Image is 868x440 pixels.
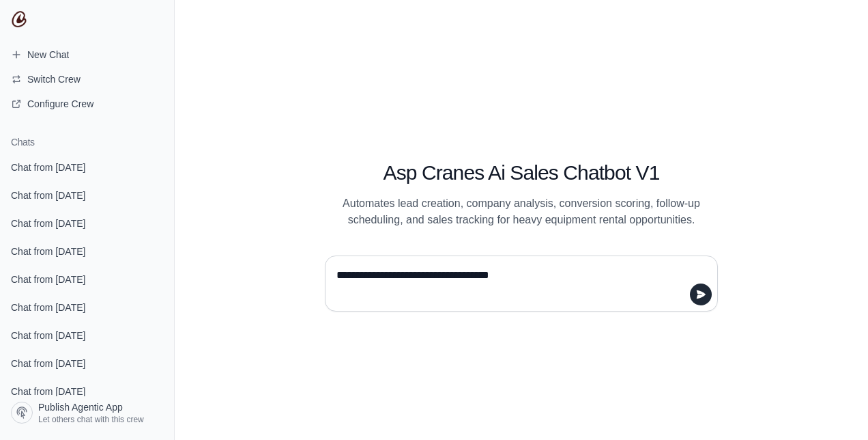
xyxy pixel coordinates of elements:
span: New Chat [27,48,69,61]
iframe: Chat Widget [800,374,868,440]
span: Chat from [DATE] [11,357,85,370]
a: Configure Crew [5,93,169,115]
a: Chat from [DATE] [5,294,169,320]
span: Chat from [DATE] [11,217,85,230]
span: Chat from [DATE] [11,329,85,342]
span: Publish Agentic App [38,400,123,414]
button: Switch Crew [5,68,169,90]
a: Chat from [DATE] [5,266,169,292]
span: Chat from [DATE] [11,385,85,398]
a: Chat from [DATE] [5,154,169,180]
a: Publish Agentic App Let others chat with this crew [5,396,169,429]
a: Chat from [DATE] [5,210,169,236]
span: Let others chat with this crew [38,414,144,425]
a: Chat from [DATE] [5,238,169,264]
a: Chat from [DATE] [5,182,169,208]
a: Chat from [DATE] [5,350,169,376]
span: Switch Crew [27,72,81,86]
img: CrewAI Logo [11,11,27,27]
span: Chat from [DATE] [11,161,85,174]
p: Automates lead creation, company analysis, conversion scoring, follow-up scheduling, and sales tr... [325,195,718,228]
h1: Asp Cranes Ai Sales Chatbot V1 [325,161,718,185]
a: Chat from [DATE] [5,322,169,348]
a: Chat from [DATE] [5,379,169,404]
span: Configure Crew [27,97,93,111]
span: Chat from [DATE] [11,273,85,286]
span: Chat from [DATE] [11,189,85,202]
a: New Chat [5,44,169,66]
span: Chat from [DATE] [11,245,85,258]
span: Chat from [DATE] [11,301,85,314]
